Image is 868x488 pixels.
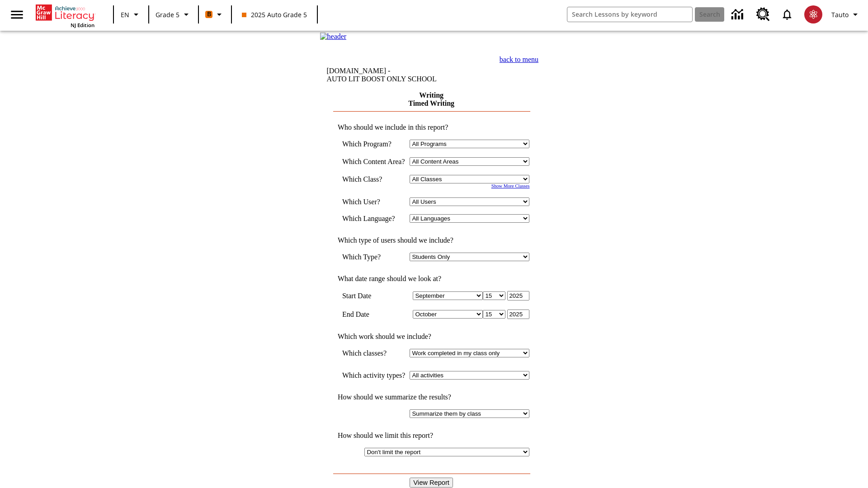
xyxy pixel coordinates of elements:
a: Notifications [775,3,799,26]
td: Which work should we include? [333,333,530,341]
span: 2025 Auto Grade 5 [242,10,307,19]
td: Which classes? [342,349,406,357]
button: Grade: Grade 5, Select a grade [152,6,195,23]
td: How should we summarize the results? [333,393,530,401]
span: Grade 5 [156,10,179,19]
span: Tauto [831,10,849,19]
button: Open side menu [4,1,30,28]
button: Boost Class color is orange. Change class color [202,6,228,23]
button: Language: EN, Select a language [117,6,146,23]
span: NJ Edition [71,22,94,28]
img: avatar image [804,5,822,23]
td: What date range should we look at? [333,275,530,283]
a: Writing Timed Writing [408,91,454,107]
nobr: AUTO LIT BOOST ONLY SCHOOL [327,75,437,83]
td: Which type of users should we include? [333,236,530,244]
a: Data Center [726,2,751,27]
button: Select a new avatar [799,3,828,26]
a: back to menu [500,56,538,63]
td: Which activity types? [342,371,406,380]
td: Who should we include in this report? [333,123,530,131]
td: End Date [342,310,406,319]
img: header [320,33,347,41]
td: Which Program? [342,140,406,148]
td: Which Language? [342,214,406,223]
td: Which User? [342,197,406,206]
nobr: Which Content Area? [342,158,405,165]
td: How should we limit this report? [333,432,530,440]
a: Resource Center, Will open in new tab [751,2,775,27]
input: View Report [410,478,453,488]
a: Show More Classes [491,183,530,188]
input: search field [567,7,692,22]
td: [DOMAIN_NAME] - [327,67,458,83]
span: B [207,9,211,20]
td: Which Type? [342,253,406,261]
td: Start Date [342,291,406,300]
td: Which Class? [342,175,406,183]
div: Home [36,3,94,28]
button: Profile/Settings [828,6,864,23]
span: EN [121,10,129,19]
